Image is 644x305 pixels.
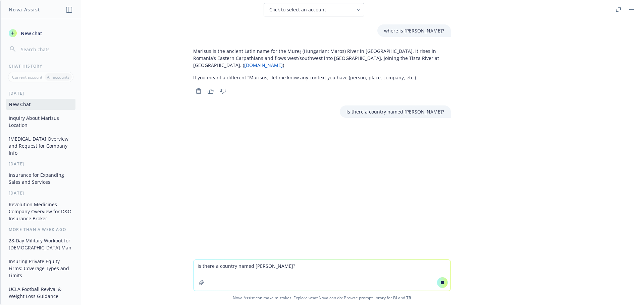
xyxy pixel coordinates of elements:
button: New chat [6,27,75,39]
button: Insurance for Expanding Sales and Services [6,169,75,187]
p: Current account [12,74,42,80]
h1: Nova Assist [9,6,40,13]
button: Click to select an account [264,3,364,16]
p: Marisus is the ancient Latin name for the Mureș (Hungarian: Maros) River in [GEOGRAPHIC_DATA]. It... [193,48,451,69]
svg: Copy to clipboard [196,88,202,94]
p: If you meant a different “Marisus,” let me know any context you have (person, place, company, etc.). [193,74,451,81]
p: Is there a country named [PERSON_NAME]? [346,108,444,115]
div: More than a week ago [1,227,81,232]
span: New chat [19,30,42,37]
p: where is [PERSON_NAME]? [384,27,444,34]
button: 28-Day Military Workout for [DEMOGRAPHIC_DATA] Man [6,235,75,253]
button: New Chat [6,99,75,110]
button: Insuring Private Equity Firms: Coverage Types and Limits [6,256,75,281]
input: Search chats [19,45,73,54]
span: Click to select an account [269,6,326,13]
div: [DATE] [1,161,81,167]
button: [MEDICAL_DATA] Overview and Request for Company Info [6,133,75,158]
span: Nova Assist can make mistakes. Explore what Nova can do: Browse prompt library for and [3,291,641,305]
button: UCLA Football Revival & Weight Loss Guidance [6,284,75,302]
div: [DATE] [1,190,81,196]
a: TR [406,295,411,301]
div: Chat History [1,63,81,69]
p: All accounts [47,74,69,80]
button: Revolution Medicines Company Overview for D&O Insurance Broker [6,199,75,224]
a: [DOMAIN_NAME] [244,62,283,68]
button: Thumbs down [217,86,228,96]
div: [DATE] [1,90,81,96]
a: BI [393,295,397,301]
button: Inquiry About Marisus Location [6,112,75,131]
